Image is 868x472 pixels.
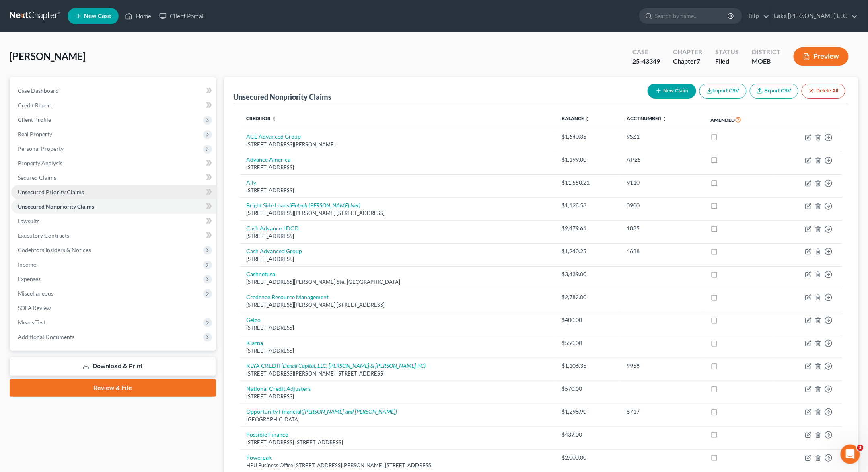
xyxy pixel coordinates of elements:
span: Lawsuits [18,218,39,224]
a: Creditor unfold_more [247,115,277,121]
span: Real Property [18,131,52,137]
div: $1,640.35 [562,133,614,141]
div: [STREET_ADDRESS] [247,347,549,355]
a: Lake [PERSON_NAME] LLC [770,9,858,23]
div: $2,000.00 [562,454,614,462]
div: $2,782.00 [562,293,614,301]
span: Means Test [18,319,45,326]
div: [STREET_ADDRESS][PERSON_NAME] [STREET_ADDRESS] [247,370,549,378]
span: Client Profile [18,116,51,123]
div: [STREET_ADDRESS] [247,255,549,263]
div: $1,106.35 [562,362,614,370]
a: Lawsuits [11,214,216,228]
span: Property Analysis [18,160,62,166]
a: KLYA CREDIT(Denali Capital, LLC, [PERSON_NAME] & [PERSON_NAME] PC) [247,362,426,369]
div: HPU Business Office [STREET_ADDRESS][PERSON_NAME] [STREET_ADDRESS] [247,462,549,469]
a: Powerpak [247,454,272,461]
span: Personal Property [18,145,64,152]
a: Cashnetusa [247,271,276,277]
div: 8717 [627,408,698,416]
div: $3,439.00 [562,270,614,278]
div: 1885 [627,224,698,232]
a: Possible Finance [247,431,288,438]
a: Home [121,9,155,23]
i: unfold_more [662,117,667,121]
div: [STREET_ADDRESS] [STREET_ADDRESS] [247,439,549,446]
i: (Fintech [PERSON_NAME] Net) [290,202,361,209]
a: Cash Advanced DCD [247,225,299,232]
a: Ally [247,179,257,186]
a: Cash Advanced Group [247,248,302,254]
a: Secured Claims [11,170,216,185]
a: Review & File [10,379,216,397]
div: $550.00 [562,339,614,347]
div: Case [632,47,660,57]
div: [STREET_ADDRESS][PERSON_NAME] [STREET_ADDRESS] [247,301,549,309]
div: $2,479.61 [562,224,614,232]
button: Delete All [802,84,845,99]
input: Search by name... [655,8,729,23]
div: $11,550.21 [562,179,614,187]
div: MOEB [752,57,781,66]
span: Miscellaneous [18,290,53,297]
a: Case Dashboard [11,84,216,98]
span: Additional Documents [18,333,74,340]
a: Geico [247,316,261,323]
span: Credit Report [18,102,52,109]
div: Chapter [673,57,702,66]
button: New Claim [648,84,696,99]
button: Preview [794,47,849,66]
a: SOFA Review [11,301,216,315]
div: $400.00 [562,316,614,324]
div: [STREET_ADDRESS][PERSON_NAME] Ste. [GEOGRAPHIC_DATA] [247,278,549,286]
button: Import CSV [699,84,747,99]
div: $437.00 [562,431,614,439]
div: 4638 [627,247,698,255]
div: [STREET_ADDRESS][PERSON_NAME] [STREET_ADDRESS] [247,209,549,217]
a: Opportunity Financial([PERSON_NAME] and [PERSON_NAME]) [247,408,397,415]
a: Property Analysis [11,156,216,170]
div: 9958 [627,362,698,370]
span: Unsecured Nonpriority Claims [18,203,94,210]
i: ([PERSON_NAME] and [PERSON_NAME]) [302,408,397,415]
i: unfold_more [585,117,590,121]
a: ACE Advanced Group [247,133,301,140]
a: Download & Print [10,357,216,376]
div: $1,128.58 [562,201,614,209]
a: National Credit Adjusters [247,385,311,392]
th: Amended [704,111,773,129]
span: Expenses [18,275,41,282]
div: District [752,47,781,57]
iframe: Intercom live chat [841,445,860,464]
div: Unsecured Nonpriority Claims [234,92,332,102]
span: SOFA Review [18,304,51,311]
i: unfold_more [272,117,277,121]
div: Status [715,47,739,57]
div: AP25 [627,156,698,164]
a: Unsecured Nonpriority Claims [11,199,216,214]
span: Income [18,261,36,268]
a: Balance unfold_more [562,115,590,121]
span: Executory Contracts [18,232,69,239]
div: Chapter [673,47,702,57]
span: Unsecured Priority Claims [18,189,84,195]
span: Codebtors Insiders & Notices [18,246,91,253]
a: Client Portal [155,9,208,23]
a: Acct Number unfold_more [627,115,667,121]
a: Credit Report [11,98,216,113]
div: [STREET_ADDRESS] [247,393,549,400]
div: $570.00 [562,385,614,393]
div: [GEOGRAPHIC_DATA] [247,416,549,423]
a: Executory Contracts [11,228,216,243]
div: Filed [715,57,739,66]
span: 7 [697,57,700,65]
div: [STREET_ADDRESS] [247,324,549,332]
div: $1,298.90 [562,408,614,416]
i: (Denali Capital, LLC, [PERSON_NAME] & [PERSON_NAME] PC) [282,362,426,369]
a: Export CSV [750,84,798,99]
a: Bright Side Loans(Fintech [PERSON_NAME] Net) [247,202,361,209]
span: Case Dashboard [18,87,59,94]
div: 0900 [627,201,698,209]
a: Credence Resource Management [247,293,329,300]
div: [STREET_ADDRESS] [247,187,549,194]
